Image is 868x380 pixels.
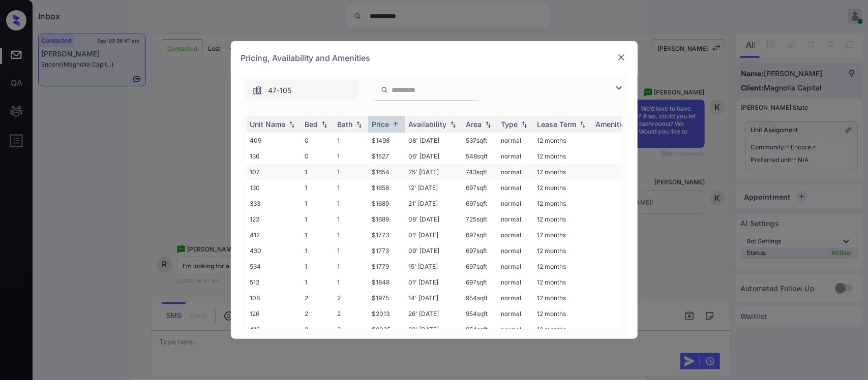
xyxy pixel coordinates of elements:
[533,227,592,243] td: 12 months
[533,211,592,227] td: 12 months
[368,306,405,322] td: $2013
[405,259,462,274] td: 15' [DATE]
[497,227,533,243] td: normal
[334,148,368,164] td: 1
[381,85,388,94] img: icon-zuma
[405,148,462,164] td: 06' [DATE]
[334,180,368,196] td: 1
[368,259,405,274] td: $1779
[405,290,462,306] td: 14' [DATE]
[301,148,334,164] td: 0
[301,211,334,227] td: 1
[578,121,588,128] img: sorting
[250,120,286,129] div: Unit Name
[616,52,626,62] img: close
[354,121,364,128] img: sorting
[462,211,497,227] td: 725 sqft
[497,290,533,306] td: normal
[301,243,334,259] td: 1
[368,180,405,196] td: $1658
[301,227,334,243] td: 1
[497,274,533,290] td: normal
[501,120,518,129] div: Type
[246,211,301,227] td: 122
[497,243,533,259] td: normal
[334,196,368,211] td: 1
[391,120,401,128] img: sorting
[305,120,318,129] div: Bed
[462,322,497,337] td: 954 sqft
[334,259,368,274] td: 1
[497,322,533,337] td: normal
[497,211,533,227] td: normal
[372,120,390,129] div: Price
[405,133,462,148] td: 08' [DATE]
[462,290,497,306] td: 954 sqft
[613,82,625,94] img: icon-zuma
[246,227,301,243] td: 412
[405,243,462,259] td: 09' [DATE]
[596,120,630,129] div: Amenities
[462,180,497,196] td: 697 sqft
[448,121,458,128] img: sorting
[368,243,405,259] td: $1773
[368,133,405,148] td: $1498
[368,274,405,290] td: $1848
[533,322,592,337] td: 12 months
[405,274,462,290] td: 01' [DATE]
[533,196,592,211] td: 12 months
[533,164,592,180] td: 12 months
[497,164,533,180] td: normal
[533,243,592,259] td: 12 months
[334,306,368,322] td: 2
[497,306,533,322] td: normal
[301,259,334,274] td: 1
[519,121,529,128] img: sorting
[334,290,368,306] td: 2
[533,259,592,274] td: 12 months
[301,322,334,337] td: 2
[497,196,533,211] td: normal
[533,306,592,322] td: 12 months
[334,133,368,148] td: 1
[368,322,405,337] td: $2025
[301,180,334,196] td: 1
[301,290,334,306] td: 2
[533,148,592,164] td: 12 months
[368,211,405,227] td: $1689
[246,259,301,274] td: 534
[368,227,405,243] td: $1773
[246,322,301,337] td: 416
[252,85,262,96] img: icon-zuma
[368,196,405,211] td: $1689
[462,133,497,148] td: 537 sqft
[497,259,533,274] td: normal
[287,121,297,128] img: sorting
[334,322,368,337] td: 2
[483,121,493,128] img: sorting
[246,290,301,306] td: 108
[462,243,497,259] td: 697 sqft
[405,306,462,322] td: 26' [DATE]
[462,164,497,180] td: 743 sqft
[368,290,405,306] td: $1975
[533,274,592,290] td: 12 months
[334,274,368,290] td: 1
[462,274,497,290] td: 697 sqft
[368,164,405,180] td: $1654
[497,180,533,196] td: normal
[268,85,292,96] span: 47-105
[246,180,301,196] td: 130
[334,211,368,227] td: 1
[301,164,334,180] td: 1
[462,306,497,322] td: 954 sqft
[405,196,462,211] td: 21' [DATE]
[246,133,301,148] td: 409
[405,322,462,337] td: 23' [DATE]
[537,120,577,129] div: Lease Term
[497,148,533,164] td: normal
[497,133,533,148] td: normal
[533,133,592,148] td: 12 months
[246,243,301,259] td: 430
[409,120,447,129] div: Availability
